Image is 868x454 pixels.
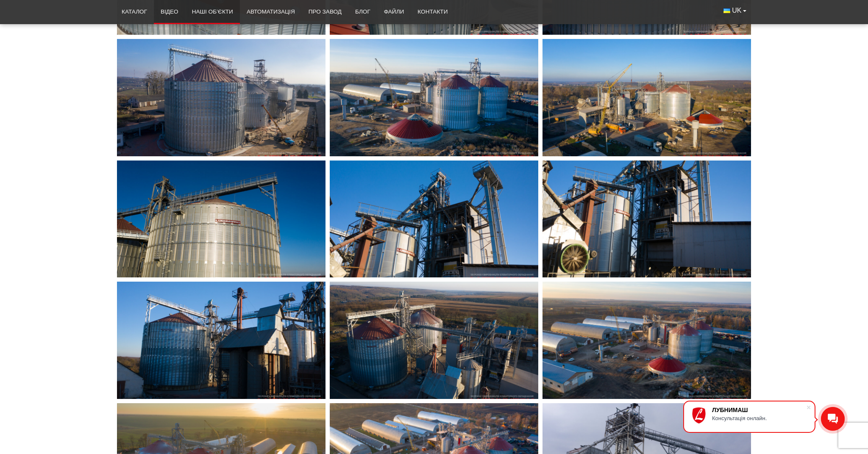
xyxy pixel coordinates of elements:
[185,3,240,21] a: Наші об’єкти
[723,8,730,13] img: Українська
[377,3,411,21] a: Файли
[712,415,806,421] div: Консультація онлайн.
[154,3,185,21] a: Відео
[348,3,377,21] a: Блог
[240,3,302,21] a: Автоматизація
[411,3,454,21] a: Контакти
[115,3,154,21] a: Каталог
[717,3,753,19] button: UK
[712,407,806,413] div: ЛУБНИМАШ
[302,3,348,21] a: Про завод
[732,6,741,15] span: UK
